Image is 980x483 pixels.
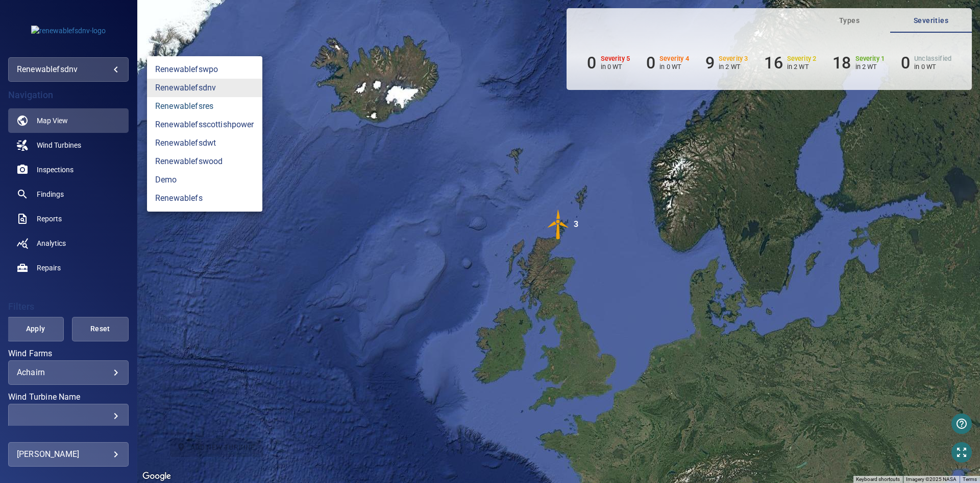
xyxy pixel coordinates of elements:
[147,171,262,189] a: demo
[147,189,262,208] a: renewablefs
[147,134,262,152] a: renewablefsdwt
[147,60,262,79] a: renewablefswpo
[147,97,262,116] a: renewablefsres
[147,116,262,134] a: renewablefsscottishpower
[147,152,262,171] a: renewablefswood
[147,79,262,97] a: renewablefsdnv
